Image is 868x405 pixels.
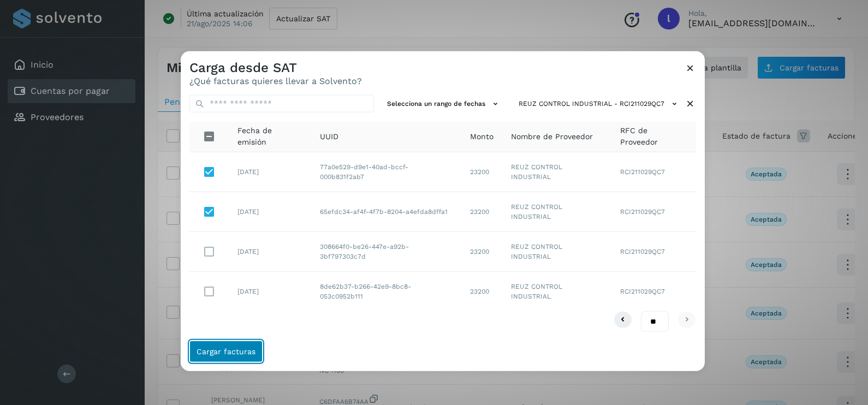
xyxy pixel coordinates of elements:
td: 77a0e529-d9e1-40ad-bccf-000b831f2ab7 [311,152,461,192]
td: 65efdc34-af4f-4f7b-8204-a4efda8dffa1 [311,192,461,232]
td: [DATE] [229,232,311,272]
span: Nombre de Proveedor [511,131,593,142]
td: REUZ CONTROL INDUSTRIAL [502,192,611,232]
td: [DATE] [229,272,311,311]
button: Cargar facturas [189,341,263,362]
td: REUZ CONTROL INDUSTRIAL [502,152,611,192]
td: RCI211029QC7 [611,192,696,232]
td: 23200 [461,192,502,232]
span: Cargar facturas [197,348,255,355]
span: Fecha de emisión [237,125,302,148]
span: UUID [320,131,338,142]
button: Selecciona un rango de fechas [383,95,506,113]
td: REUZ CONTROL INDUSTRIAL [502,232,611,272]
td: RCI211029QC7 [611,152,696,192]
td: 23200 [461,272,502,311]
button: REUZ CONTROL INDUSTRIAL - RCI211029QC7 [514,95,685,113]
td: [DATE] [229,152,311,192]
td: 8de62b37-b266-42e9-8bc8-053c0952b111 [311,272,461,311]
td: 23200 [461,232,502,272]
p: ¿Qué facturas quieres llevar a Solvento? [189,76,362,86]
td: REUZ CONTROL INDUSTRIAL [502,272,611,311]
td: [DATE] [229,192,311,232]
span: Monto [470,131,494,142]
span: RFC de Proveedor [620,125,687,148]
h3: Carga desde SAT [189,60,362,76]
td: RCI211029QC7 [611,232,696,272]
td: 23200 [461,152,502,192]
td: RCI211029QC7 [611,272,696,311]
td: 308664f0-be26-447e-a92b-3bf797303c7d [311,232,461,272]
